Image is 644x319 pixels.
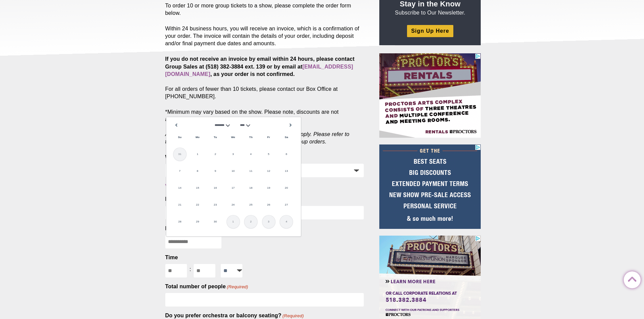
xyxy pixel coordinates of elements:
span: 31 [173,148,187,161]
span: (Required) [226,284,248,290]
a: 23 [209,198,222,212]
span: Sunday [173,131,187,144]
span: 1 [226,215,240,229]
a: 4 [244,148,258,161]
iframe: Advertisement [379,144,481,229]
span: 4 [280,215,293,229]
a: 28 [173,215,187,229]
a: 19 [262,181,276,195]
div: . [165,183,364,190]
a: 12 [262,164,276,178]
a: 17 [226,181,240,195]
a: 6 [280,148,293,161]
label: Date [165,225,177,232]
legend: Time [165,254,178,261]
p: Within 24 business hours, you will receive an invoice, which is a confirmation of your order. The... [165,25,364,47]
a: 10 [226,164,240,178]
a: 2 [209,148,222,161]
a: 21 [173,198,187,212]
a: 18 [244,181,258,195]
span: Saturday [280,131,293,144]
span: Tuesday [209,131,222,144]
a: 5 [262,148,276,161]
iframe: Advertisement [379,53,481,138]
a: 24 [226,198,240,212]
a: Sign Up Here [407,25,453,37]
a: 9 [209,164,222,178]
a: 25 [244,198,258,212]
a: 16 [209,181,222,195]
a: 30 [209,215,222,229]
a: Next [286,120,296,130]
a: 7 [173,164,187,178]
a: 3 [226,148,240,161]
label: Which venue? [165,154,225,161]
a: 14 [173,181,187,195]
a: 22 [191,198,204,212]
a: Back to Top [624,272,637,285]
a: 11 [244,164,258,178]
p: For all orders of fewer than 10 tickets, please contact our Box Office at [PHONE_NUMBER]. [165,55,364,100]
a: 20 [280,181,293,195]
label: Performance selection [165,195,247,203]
span: Wednesday [226,131,240,144]
a: Prev [171,120,182,130]
a: View Proctors performances [165,183,235,189]
div: : [187,264,194,275]
span: Thursday [244,131,258,144]
a: 1 [191,148,204,161]
span: Friday [262,131,276,144]
em: All orders are subject to availability. Some restrictions apply. Please refer to the for procedur... [165,131,350,144]
span: 2 [244,215,258,229]
a: 29 [191,215,204,229]
span: Monday [191,131,204,144]
label: Total number of people [165,283,248,290]
a: 15 [191,181,204,195]
p: *Minimum may vary based on the show. Please note, discounts are not available on Premium or Lia S... [165,108,364,145]
a: 13 [280,164,293,178]
select: Select year [240,124,252,127]
p: To order 10 or more group tickets to a show, please complete the order form below. [165,2,364,17]
select: Select month [215,124,232,127]
a: 26 [262,198,276,212]
a: [EMAIL_ADDRESS][DOMAIN_NAME] [165,64,353,77]
a: 8 [191,164,204,178]
strong: If you do not receive an invoice by email within 24 hours, please contact Group Sales at (518) 38... [165,56,355,77]
a: 27 [280,198,293,212]
span: (Required) [282,313,304,319]
span: 3 [262,215,276,229]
